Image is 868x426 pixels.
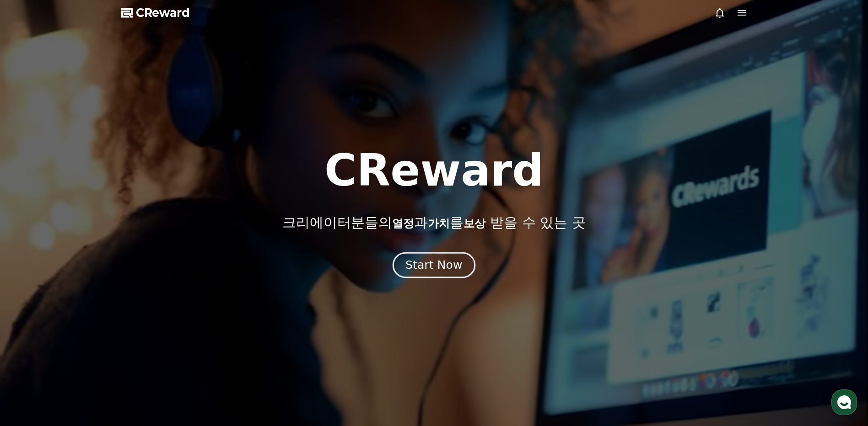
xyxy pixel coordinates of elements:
[394,262,474,271] a: Start Now
[136,5,190,20] span: CReward
[3,290,60,313] a: 홈
[392,217,414,230] span: 열정
[393,252,475,278] button: Start Now
[121,5,190,20] a: CReward
[60,290,118,313] a: 대화
[118,290,176,313] a: 설정
[405,257,462,273] div: Start Now
[84,304,95,311] span: 대화
[141,304,152,311] span: 설정
[428,217,450,230] span: 가치
[29,304,34,311] span: 홈
[464,217,485,230] span: 보상
[282,214,585,231] p: 크리에이터분들의 과 를 받을 수 있는 곳
[324,149,544,192] h1: CReward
